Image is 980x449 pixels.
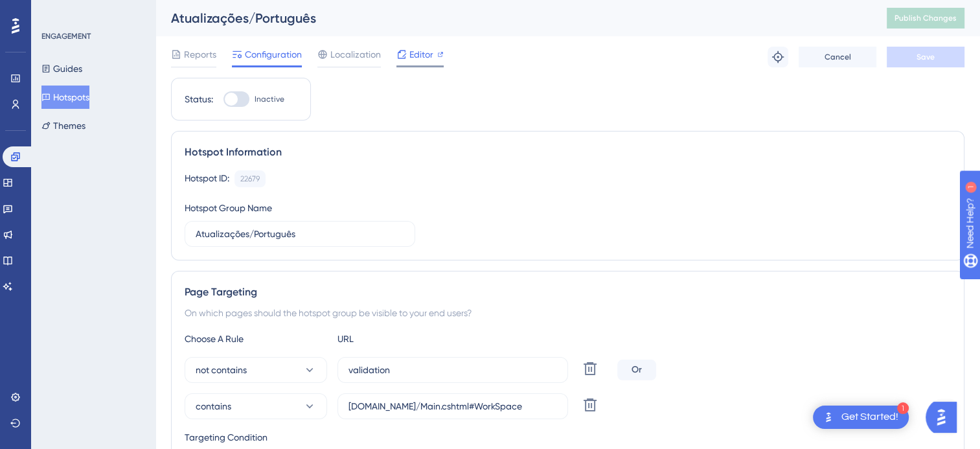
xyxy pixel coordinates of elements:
div: ENGAGEMENT [41,31,91,41]
span: Editor [409,47,433,62]
div: Hotspot Information [185,144,951,160]
button: Guides [41,57,82,80]
button: Themes [41,114,85,137]
div: Page Targeting [185,284,951,300]
div: Choose A Rule [185,331,327,347]
button: Save [887,47,964,67]
input: Type your Hotspot Group Name here [196,227,404,241]
div: Open Get Started! checklist, remaining modules: 1 [813,406,909,429]
input: yourwebsite.com/path [348,363,557,377]
span: Reports [184,47,216,62]
span: Inactive [255,94,284,104]
div: Or [617,360,656,380]
iframe: UserGuiding AI Assistant Launcher [926,398,964,437]
button: Publish Changes [887,8,964,29]
img: launcher-image-alternative-text [821,409,836,425]
span: Need Help? [30,3,81,19]
button: contains [185,393,327,419]
div: 22679 [240,174,260,184]
div: Get Started! [841,410,898,424]
div: Atualizações/Português [171,9,854,27]
div: Hotspot ID: [185,170,229,187]
div: URL [337,331,480,347]
span: not contains [196,362,247,378]
span: Localization [330,47,381,62]
span: Save [917,52,935,62]
div: Hotspot Group Name [185,200,272,216]
span: contains [196,398,231,414]
button: not contains [185,357,327,383]
div: 1 [897,402,909,414]
div: 1 [90,6,94,17]
div: Targeting Condition [185,430,951,445]
span: Cancel [825,52,851,62]
button: Hotspots [41,86,89,109]
input: yourwebsite.com/path [348,399,557,413]
span: Publish Changes [895,13,957,23]
span: Configuration [245,47,302,62]
div: On which pages should the hotspot group be visible to your end users? [185,305,951,321]
button: Cancel [799,47,876,67]
div: Status: [185,91,213,107]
